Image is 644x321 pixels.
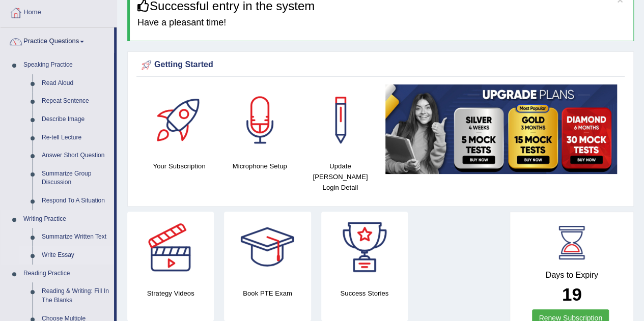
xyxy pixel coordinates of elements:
[19,210,114,228] a: Writing Practice
[37,74,114,93] a: Read Aloud
[19,265,114,283] a: Reading Practice
[37,165,114,192] a: Summarize Group Discussion
[225,161,295,171] h4: Microphone Setup
[37,246,114,265] a: Write Essay
[19,56,114,74] a: Speaking Practice
[37,192,114,210] a: Respond To A Situation
[139,57,622,73] div: Getting Started
[37,110,114,129] a: Describe Image
[37,147,114,165] a: Answer Short Question
[37,228,114,246] a: Summarize Written Text
[224,288,311,299] h4: Book PTE Exam
[521,271,622,280] h4: Days to Expiry
[37,92,114,110] a: Repeat Sentence
[37,282,114,309] a: Reading & Writing: Fill In The Blanks
[37,129,114,147] a: Re-tell Lecture
[1,27,114,53] a: Practice Questions
[562,284,582,304] b: 19
[127,288,214,299] h4: Strategy Videos
[385,84,617,174] img: small5.jpg
[321,288,408,299] h4: Success Stories
[144,161,214,171] h4: Your Subscription
[305,161,375,193] h4: Update [PERSON_NAME] Login Detail
[137,18,626,28] h4: Have a pleasant time!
